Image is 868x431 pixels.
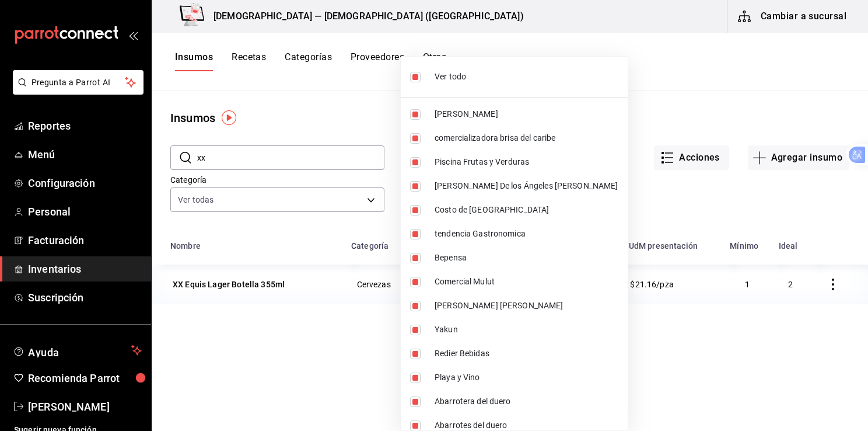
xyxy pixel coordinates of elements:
[435,300,618,312] span: [PERSON_NAME] [PERSON_NAME]
[435,395,618,408] span: Abarrotera del duero
[435,71,618,83] span: Ver todo
[435,276,618,288] span: Comercial Mulut
[435,324,618,336] span: Yakun
[435,252,618,264] span: Bepensa
[435,347,618,360] span: Redier Bebidas
[435,204,618,216] span: Costo de [GEOGRAPHIC_DATA]
[435,108,618,120] span: [PERSON_NAME]
[222,110,236,125] img: Marcador de información sobre herramientas
[435,180,618,192] span: [PERSON_NAME] De los Ángeles [PERSON_NAME]
[435,371,618,384] span: Playa y Vino
[435,156,618,168] span: Piscina Frutas y Verduras
[435,228,618,240] span: tendencia Gastronomica
[435,132,618,144] span: comercializadora brisa del caribe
